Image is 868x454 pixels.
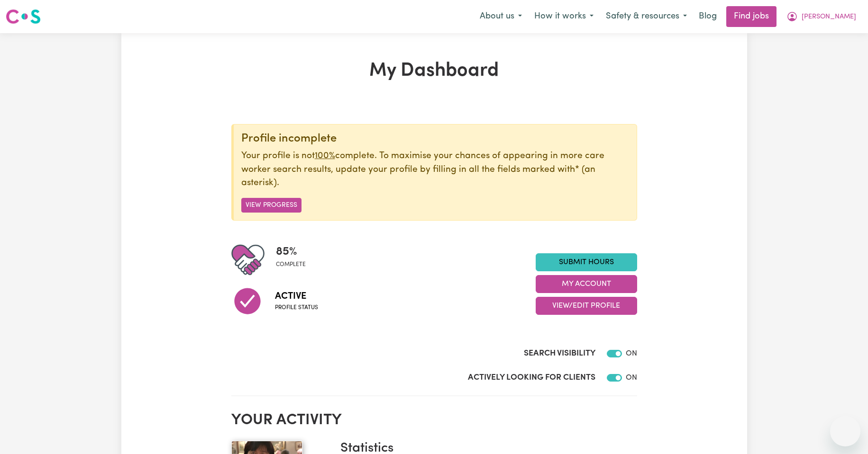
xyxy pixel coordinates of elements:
iframe: Button to launch messaging window [830,416,860,446]
a: Careseekers logo [6,6,41,27]
span: Profile status [275,303,318,312]
button: My Account [780,7,862,27]
span: complete [276,260,306,269]
span: ON [626,374,637,382]
span: [PERSON_NAME] [802,12,856,22]
button: View Progress [241,198,302,213]
a: Find jobs [726,6,777,27]
button: View/Edit Profile [536,297,637,315]
button: My Account [536,275,637,293]
button: How it works [528,7,600,27]
span: ON [626,350,637,357]
img: Careseekers logo [6,8,41,25]
button: Safety & resources [600,7,693,27]
h2: Your activity [231,411,637,429]
a: Submit Hours [536,253,637,271]
label: Actively Looking for Clients [468,372,595,384]
button: About us [474,7,528,27]
span: Active [275,289,318,303]
p: Your profile is not complete. To maximise your chances of appearing in more care worker search re... [241,150,629,190]
h1: My Dashboard [231,60,637,82]
div: Profile completeness: 85% [276,243,313,276]
label: Search Visibility [524,347,595,360]
span: 85 % [276,243,306,260]
div: Profile incomplete [241,132,629,146]
u: 100% [315,151,335,160]
a: Blog [693,6,722,27]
